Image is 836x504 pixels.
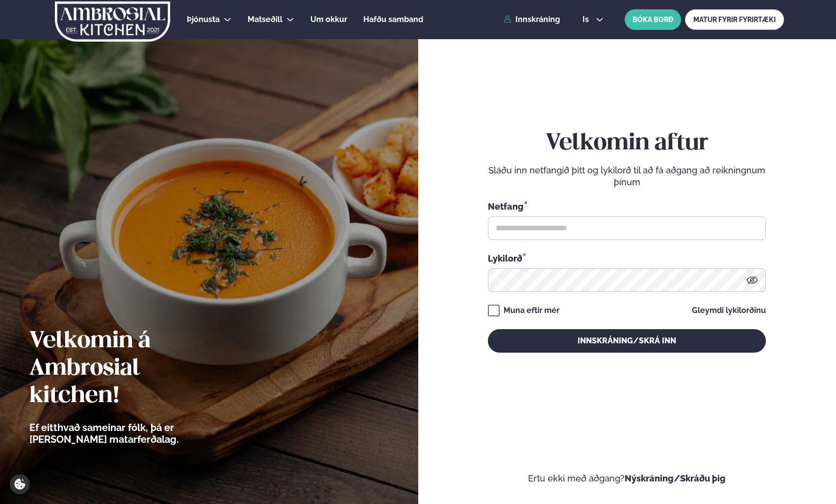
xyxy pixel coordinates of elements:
span: Hafðu samband [363,15,423,24]
a: Cookie settings [10,474,30,494]
a: Gleymdi lykilorðinu [692,307,766,314]
button: is [575,16,611,24]
a: Innskráning [504,15,560,24]
a: Þjónusta [187,14,220,25]
a: Hafðu samband [363,14,423,25]
p: Ef eitthvað sameinar fólk, þá er [PERSON_NAME] matarferðalag. [29,422,233,445]
h2: Velkomin á Ambrosial kitchen! [29,328,233,410]
button: Innskráning/Skrá inn [488,329,766,353]
span: Um okkur [310,15,347,24]
span: is [583,16,592,24]
p: Ertu ekki með aðgang? [448,473,807,484]
a: Um okkur [310,14,347,25]
div: Lykilorð [488,252,766,264]
h2: Velkomin aftur [488,130,766,157]
span: Matseðill [248,15,282,24]
p: Sláðu inn netfangið þitt og lykilorð til að fá aðgang að reikningnum þínum [488,165,766,188]
img: logo [54,1,171,42]
a: Matseðill [248,14,282,25]
span: Þjónusta [187,15,220,24]
button: BÓKA BORÐ [625,9,681,30]
a: Nýskráning/Skráðu þig [625,473,726,483]
div: Netfang [488,200,766,213]
a: MATUR FYRIR FYRIRTÆKI [685,9,784,30]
